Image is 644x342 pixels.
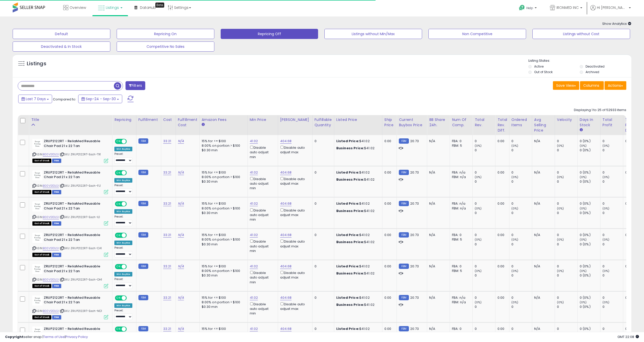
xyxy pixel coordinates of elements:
[497,170,505,175] div: 0.00
[163,170,171,175] a: 33.21
[574,108,626,113] div: Displaying 1 to 25 of 52933 items
[399,117,425,128] div: Current Buybox Price
[497,139,505,143] div: 0.00
[163,295,171,300] a: 33.21
[603,179,623,184] div: 0
[202,233,244,237] div: 15% for <= $100
[497,117,507,133] div: Total Rev. Diff.
[178,201,184,206] a: N/A
[250,176,274,191] div: Disable auto adjust min
[336,233,378,237] div: $41.02
[475,170,495,175] div: 0
[202,175,244,179] div: 8.00% on portion > $100
[250,139,258,144] a: 41.02
[280,176,308,186] div: Disable auto adjust max
[511,201,532,206] div: 0
[126,81,145,90] button: Filters
[178,264,184,269] a: N/A
[66,334,88,339] a: Privacy Policy
[43,246,59,250] a: B00VS1DLSI
[336,177,364,182] b: Business Price:
[429,139,446,143] div: N/A
[250,117,276,122] div: Min Price
[553,81,579,90] button: Save View
[475,201,495,206] div: 0
[202,148,244,153] div: $0.30 min
[202,170,244,175] div: 15% for <= $100
[586,70,599,74] label: Archived
[625,139,633,143] div: 0.00
[511,175,518,179] small: (0%)
[280,232,292,238] a: 404.68
[511,148,532,153] div: 0
[315,201,330,206] div: 0
[202,143,244,148] div: 8.00% on portion > $100
[603,206,610,210] small: (0%)
[114,147,132,151] div: Win BuyBox
[557,242,577,247] div: 0
[534,139,551,143] div: N/A
[202,242,244,247] div: $0.30 min
[580,144,587,148] small: (0%)
[580,211,600,215] div: 0 (0%)
[603,117,621,128] div: Total Profit
[250,201,258,206] a: 41.02
[250,295,258,300] a: 41.02
[511,238,518,242] small: (0%)
[202,264,244,269] div: 15% for <= $100
[163,117,174,122] div: Cost
[475,242,495,247] div: 0
[43,152,59,157] a: B00VS1DLSI
[557,139,577,143] div: 0
[603,144,610,148] small: (0%)
[53,97,76,102] span: Compared to:
[475,179,495,184] div: 0
[475,211,495,215] div: 0
[117,41,214,52] button: Competitive No Sales
[534,64,544,69] label: Active
[625,170,633,175] div: 0.00
[597,5,627,10] span: Hi [PERSON_NAME]
[60,246,102,250] span: | SKU: ZRUP2122RT-Each-CA1
[410,139,419,143] span: 20.73
[475,264,495,269] div: 0
[280,145,308,155] div: Disable auto adjust max
[580,170,600,175] div: 0 (0%)
[603,175,610,179] small: (0%)
[32,139,108,162] div: ASIN:
[31,117,110,122] div: Title
[202,201,244,206] div: 15% for <= $100
[580,264,600,269] div: 0 (0%)
[336,146,378,151] div: $41.02
[336,170,359,175] b: Listed Price:
[603,170,623,175] div: 0
[586,64,605,69] label: Deactivated
[43,309,59,313] a: B00VS1DLSI
[13,29,110,39] button: Default
[178,117,197,128] div: Fulfillment Cost
[429,117,448,128] div: BB Share 24h.
[178,139,184,144] a: N/A
[511,117,530,128] div: Ordered Items
[43,334,65,339] a: Terms of Use
[557,201,577,206] div: 0
[580,81,604,90] button: Columns
[534,264,551,269] div: N/A
[475,233,495,237] div: 0
[106,5,119,10] span: Listings
[580,148,600,153] div: 0 (0%)
[18,95,52,103] button: Last 7 Days
[384,233,393,237] div: 0.00
[315,139,330,143] div: 0
[32,264,108,288] div: ASIN:
[202,117,245,122] div: Amazon Fees
[399,138,409,144] small: FBM
[336,264,359,269] b: Listed Price:
[428,29,526,39] button: Non Competitive
[52,159,61,163] span: FBM
[336,177,378,182] div: $41.02
[114,241,132,245] div: Win BuyBox
[336,232,359,237] b: Listed Price:
[202,211,244,215] div: $0.30 min
[519,5,525,11] i: Get Help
